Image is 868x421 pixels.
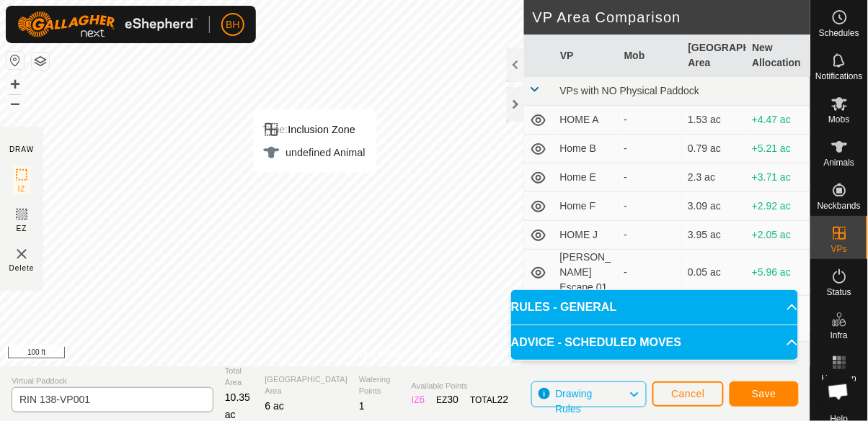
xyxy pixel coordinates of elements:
[17,223,27,234] span: EZ
[818,202,861,210] span: Neckbands
[624,227,677,243] div: -
[18,184,26,194] span: IZ
[6,76,24,93] button: +
[511,325,798,360] p-accordion-header: ADVICE - SCHEDULED MOVES
[555,388,592,415] span: Drawing Rules
[348,348,402,361] a: Privacy Policy
[752,388,776,399] span: Save
[511,299,617,316] span: RULES - GENERAL
[554,250,619,296] td: [PERSON_NAME] Escape 01
[730,381,799,407] button: Save
[624,112,677,127] div: -
[12,375,213,387] span: Virtual Paddock
[6,94,24,112] button: –
[682,135,746,163] td: 0.79 ac
[412,380,509,392] span: Available Points
[554,135,619,163] td: Home B
[511,334,681,351] span: ADVICE - SCHEDULED MOVES
[32,53,49,70] button: Map Layers
[554,192,619,221] td: Home F
[511,290,798,325] p-accordion-header: RULES - GENERAL
[829,115,850,124] span: Mobs
[436,392,459,407] div: EZ
[831,331,848,340] span: Infra
[746,35,810,77] th: New Allocation
[827,288,851,296] span: Status
[17,12,198,37] img: Gallagher Logo
[682,35,746,77] th: [GEOGRAPHIC_DATA] Area
[671,388,705,399] span: Cancel
[265,374,348,397] span: [GEOGRAPHIC_DATA] Area
[824,158,855,167] span: Animals
[682,163,746,192] td: 2.3 ac
[359,374,400,397] span: Watering Points
[746,163,810,192] td: +3.71 ac
[624,199,677,214] div: -
[619,35,683,77] th: Mob
[554,106,619,135] td: HOME A
[746,192,810,221] td: +2.92 ac
[225,391,250,420] span: 10.35 ac
[682,221,746,250] td: 3.95 ac
[420,394,425,405] span: 6
[682,250,746,296] td: 0.05 ac
[533,9,810,26] h2: VP Area Comparison
[819,372,858,411] div: Open chat
[262,121,365,138] div: Inclusion Zone
[448,394,459,405] span: 30
[262,144,365,161] div: undefined Animal
[652,381,724,407] button: Cancel
[497,394,509,405] span: 22
[554,221,619,250] td: HOME J
[682,106,746,135] td: 1.53 ac
[746,221,810,250] td: +2.05 ac
[746,106,810,135] td: +4.47 ac
[225,365,254,389] span: Total Area
[624,170,677,185] div: -
[560,85,700,96] span: VPs with NO Physical Paddock
[6,52,24,69] button: Reset Map
[9,263,35,273] span: Delete
[554,35,619,77] th: VP
[682,192,746,221] td: 3.09 ac
[13,245,30,263] img: VP
[265,400,284,412] span: 6 ac
[226,17,239,32] span: BH
[746,135,810,163] td: +5.21 ac
[470,392,508,407] div: TOTAL
[359,400,365,412] span: 1
[819,29,859,37] span: Schedules
[624,141,677,156] div: -
[9,144,34,155] div: DRAW
[822,374,857,383] span: Heatmap
[554,163,619,192] td: Home E
[412,392,425,407] div: IZ
[420,348,462,361] a: Contact Us
[746,250,810,296] td: +5.96 ac
[816,72,863,81] span: Notifications
[831,245,847,253] span: VPs
[624,265,677,280] div: -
